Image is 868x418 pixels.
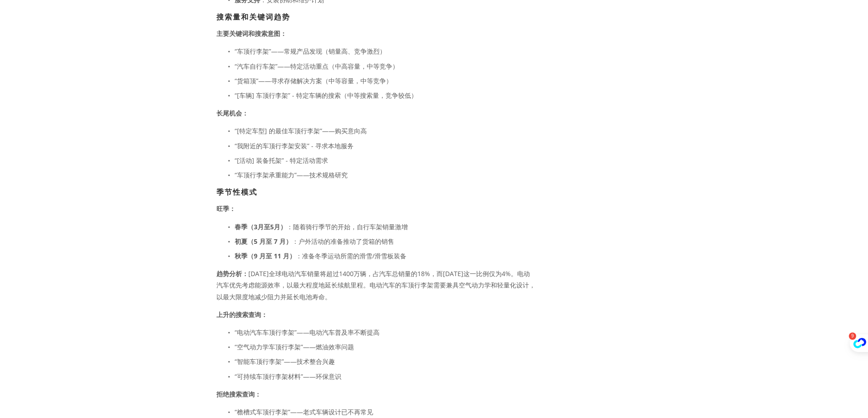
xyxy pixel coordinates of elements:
font: 长尾机会： [216,109,248,117]
font: 初夏（5 月至 7 月） [235,237,292,246]
font: “空气动力学车顶行李架”——燃油效率问题 [235,342,354,351]
font: 秋季（9 月至 11 月） [235,252,296,260]
font: “汽车自行车架”——特定活动重点（中高容量，中等竞争） [235,62,399,71]
font: “我附近的车顶行李架安装” - 寻求本地服务 [235,141,354,150]
font: “智能车顶行李架”——技术整合兴趣 [235,357,335,366]
font: “货箱顶”——寻求存储解决方案（中等容量，中等竞争） [235,76,392,85]
font: 旺季： [216,204,236,213]
font: “车顶行李架”——常规产品发现（销量高、竞争激烈） [235,47,386,55]
font: 上升的搜索查询： [216,310,267,319]
font: “[活动] 装备托架” - 特定活动需求 [235,156,328,165]
font: “可持续车顶行李架材料”——环保意识 [235,372,341,381]
font: “电动汽车车顶行李架”——电动汽车普及率不断提高 [235,328,380,337]
font: 拒绝搜索查询： [216,390,261,398]
font: 主要关键词和搜索意图： [216,29,287,38]
font: “车顶行李架承重能力”——技术规格研究 [235,171,348,179]
font: “[车辆] 车顶行李架” - 特定车辆的搜索（中等搜索量，竞争较低） [235,91,417,100]
font: 季节性模式 [216,187,257,197]
font: ：随着骑行季节的开始，自行车架销量激增 [287,222,408,231]
font: “檐槽式车顶行李架”——老式车辆设计已不再常见 [235,408,373,416]
font: 春季（3月至5月） [235,222,287,231]
font: [DATE]全球电动汽车销量将超过1400万辆，占汽车总销量的18%，而[DATE]这一比例仅为4%。电动汽车优先考虑能源效率，以最大程度地延长续航里程。电动汽车的车顶行李架需要兼具空气动力学和... [216,269,535,301]
font: 趋势分析： [216,269,248,278]
font: ：准备冬季运动所需的滑雪/滑雪板装备 [296,252,406,260]
font: “[特定车型] 的最佳车顶行李架”——购买意向高 [235,126,367,135]
font: 搜索量和关键词趋势 [216,12,290,22]
font: ：户外活动的准备推动了货箱的销售 [292,237,394,246]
